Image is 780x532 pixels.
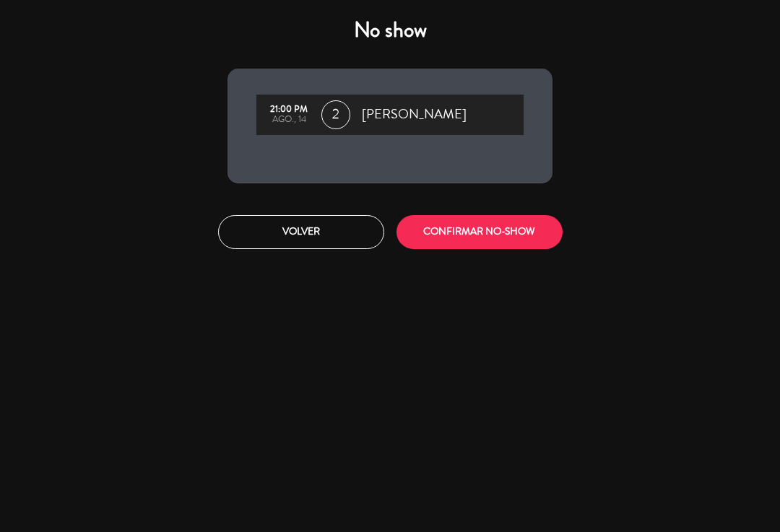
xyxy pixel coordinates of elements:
[321,100,350,129] span: 2
[218,215,384,249] button: Volver
[396,215,563,249] button: CONFIRMAR NO-SHOW
[264,115,314,125] div: ago., 14
[362,104,467,126] span: [PERSON_NAME]
[227,17,552,43] h4: No show
[264,105,314,115] div: 21:00 PM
